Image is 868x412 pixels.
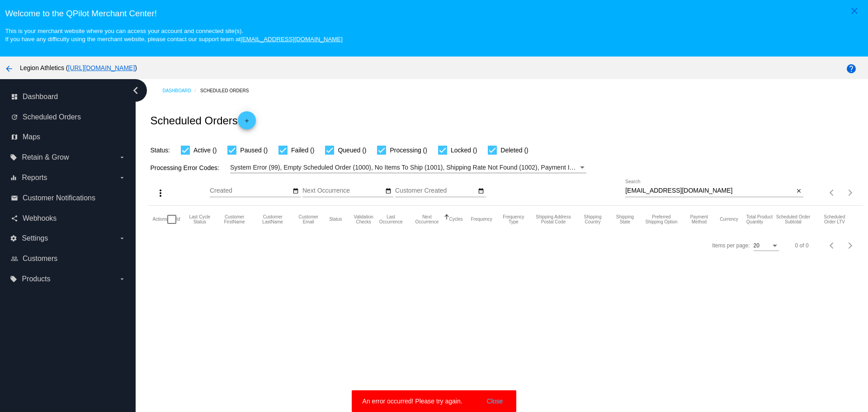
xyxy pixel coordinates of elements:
[22,234,48,242] span: Settings
[4,63,14,74] mat-icon: arrow_back
[819,214,850,224] button: Change sorting for LifetimeValue
[413,214,441,224] button: Change sorting for NextOccurrenceUtc
[200,84,257,98] a: Scheduled Orders
[794,186,803,196] button: Clear
[11,255,18,262] i: people_outline
[118,275,126,283] i: arrow_drop_down
[849,5,860,16] mat-icon: close
[210,187,291,194] input: Created
[712,242,750,249] div: Items per page:
[193,145,217,156] span: Active ()
[302,187,384,194] input: Next Occurrence
[776,214,811,224] button: Change sorting for Subtotal
[23,133,40,141] span: Maps
[11,133,18,141] i: map
[385,188,392,195] mat-icon: date_range
[230,162,586,173] mat-select: Filter by Processing Error Codes
[841,184,859,202] button: Next page
[162,84,200,98] a: Dashboard
[296,214,321,224] button: Change sorting for CustomerEmail
[11,215,18,222] i: share
[478,188,484,195] mat-icon: date_range
[796,188,802,195] mat-icon: close
[291,145,314,156] span: Failed ()
[150,164,219,171] span: Processing Error Codes:
[22,174,47,182] span: Reports
[23,113,81,121] span: Scheduled Orders
[11,211,126,226] a: share Webhooks
[150,111,255,129] h2: Scheduled Orders
[128,83,143,98] i: chevron_left
[5,9,863,19] h3: Welcome to the QPilot Merchant Center!
[152,206,167,233] mat-header-cell: Actions
[720,217,738,222] button: Change sorting for CurrencyIso
[535,214,572,224] button: Change sorting for ShippingPostcode
[449,217,463,222] button: Change sorting for Cycles
[20,64,137,71] span: Legion Athletics ( )
[687,214,712,224] button: Change sorting for PaymentMethod.Type
[240,145,268,156] span: Paused ()
[241,118,252,128] mat-icon: add
[823,184,841,202] button: Previous page
[350,206,377,233] mat-header-cell: Validation Checks
[176,217,180,222] button: Change sorting for Id
[22,275,50,283] span: Products
[23,214,57,223] span: Webhooks
[390,145,427,156] span: Processing ()
[118,174,126,181] i: arrow_drop_down
[625,187,794,194] input: Search
[795,242,809,249] div: 0 of 0
[645,214,679,224] button: Change sorting for PreferredShippingOption
[11,251,126,266] a: people_outline Customers
[10,174,17,181] i: equalizer
[746,206,776,233] mat-header-cell: Total Product Quantity
[241,36,343,43] a: [EMAIL_ADDRESS][DOMAIN_NAME]
[10,154,17,161] i: local_offer
[11,90,126,104] a: dashboard Dashboard
[23,194,95,202] span: Customer Notifications
[219,214,250,224] button: Change sorting for CustomerFirstName
[22,153,69,161] span: Retain & Grow
[258,214,288,224] button: Change sorting for CustomerLastName
[395,187,476,194] input: Customer Created
[11,194,18,202] i: email
[754,243,779,249] mat-select: Items per page:
[118,235,126,242] i: arrow_drop_down
[841,237,859,255] button: Next page
[155,188,166,199] mat-icon: more_vert
[329,217,342,222] button: Change sorting for Status
[11,191,126,205] a: email Customer Notifications
[580,214,605,224] button: Change sorting for ShippingCountry
[11,110,126,124] a: update Scheduled Orders
[754,242,759,249] span: 20
[451,145,477,156] span: Locked ()
[846,63,857,74] mat-icon: help
[500,145,528,156] span: Deleted ()
[23,93,58,101] span: Dashboard
[11,93,18,100] i: dashboard
[500,214,527,224] button: Change sorting for FrequencyType
[23,255,57,263] span: Customers
[11,114,18,121] i: update
[10,235,17,242] i: settings
[823,237,841,255] button: Previous page
[10,275,17,283] i: local_offer
[338,145,366,156] span: Queued ()
[189,214,212,224] button: Change sorting for LastProcessingCycleId
[5,28,342,43] small: This is your merchant website where you can access your account and connected site(s). If you hav...
[363,397,506,406] simple-snack-bar: An error occurred! Please try again.
[484,397,506,406] button: Close
[150,147,170,154] span: Status:
[471,217,492,222] button: Change sorting for Frequency
[68,64,135,71] a: [URL][DOMAIN_NAME]
[118,154,126,161] i: arrow_drop_down
[377,214,405,224] button: Change sorting for LastOccurrenceUtc
[613,214,637,224] button: Change sorting for ShippingState
[11,130,126,144] a: map Maps
[292,188,299,195] mat-icon: date_range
